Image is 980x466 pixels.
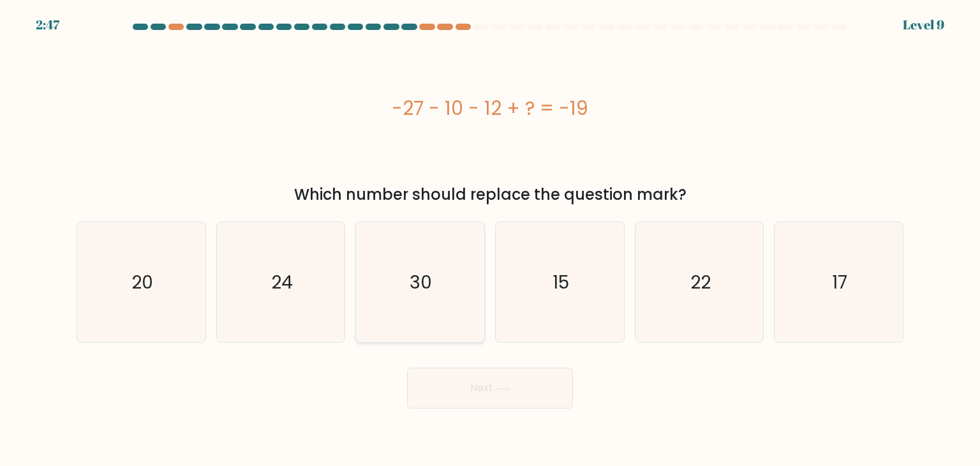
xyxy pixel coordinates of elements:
[832,269,847,295] text: 17
[690,269,711,295] text: 22
[77,94,903,123] div: -27 - 10 - 12 + ? = -19
[131,269,153,295] text: 20
[36,15,59,34] div: 2:47
[407,368,573,409] button: Next
[271,269,293,295] text: 24
[410,269,433,295] text: 30
[84,183,896,206] div: Which number should replace the question mark?
[553,269,569,295] text: 15
[903,15,944,34] div: Level 9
